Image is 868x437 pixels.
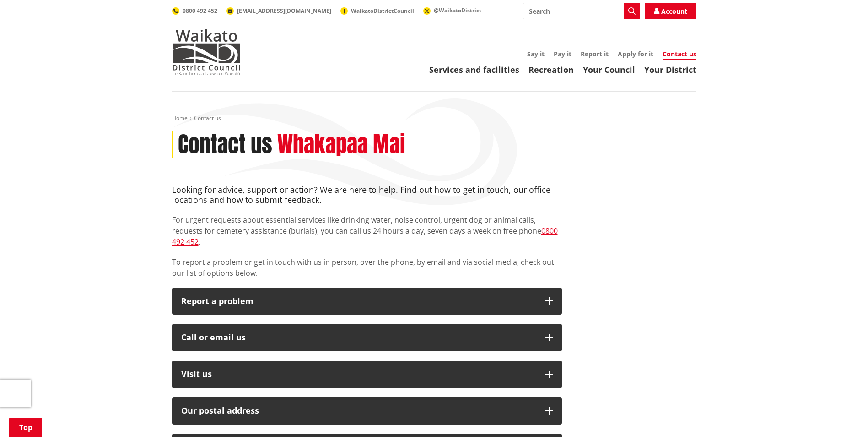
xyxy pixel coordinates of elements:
button: Visit us [172,361,562,388]
p: To report a problem or get in touch with us in person, over the phone, by email and via social me... [172,257,562,279]
a: Your District [644,64,696,75]
div: Call or email us [181,333,536,342]
p: For urgent requests about essential services like drinking water, noise control, urgent dog or an... [172,214,562,247]
a: @WaikatoDistrict [423,6,481,14]
a: Top [9,418,42,437]
a: Recreation [528,64,574,75]
img: Waikato District Council - Te Kaunihera aa Takiwaa o Waikato [172,29,241,75]
a: Say it [527,49,545,58]
h2: Whakapaa Mai [277,131,405,158]
h2: Our postal address [181,406,536,415]
a: Home [172,114,188,122]
a: [EMAIL_ADDRESS][DOMAIN_NAME] [226,7,331,15]
a: WaikatoDistrictCouncil [340,7,414,15]
button: Call or email us [172,324,562,351]
a: 0800 492 452 [172,226,558,247]
p: Visit us [181,370,536,379]
p: Report a problem [181,297,536,306]
button: Our postal address [172,397,562,425]
h4: Looking for advice, support or action? We are here to help. Find out how to get in touch, our off... [172,185,562,205]
a: Contact us [663,49,696,60]
span: Contact us [194,114,221,122]
iframe: Messenger Launcher [826,399,859,432]
button: Report a problem [172,288,562,315]
h1: Contact us [178,131,272,158]
span: 0800 492 452 [183,7,217,15]
a: Your Council [583,64,635,75]
nav: breadcrumb [172,115,696,122]
a: Account [645,3,696,19]
span: @WaikatoDistrict [434,6,481,14]
a: Services and facilities [429,64,519,75]
a: 0800 492 452 [172,7,217,15]
span: [EMAIL_ADDRESS][DOMAIN_NAME] [237,7,331,15]
span: WaikatoDistrictCouncil [351,7,414,15]
input: Search input [523,3,640,19]
a: Pay it [554,49,571,58]
a: Report it [581,49,609,58]
a: Apply for it [618,49,653,58]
